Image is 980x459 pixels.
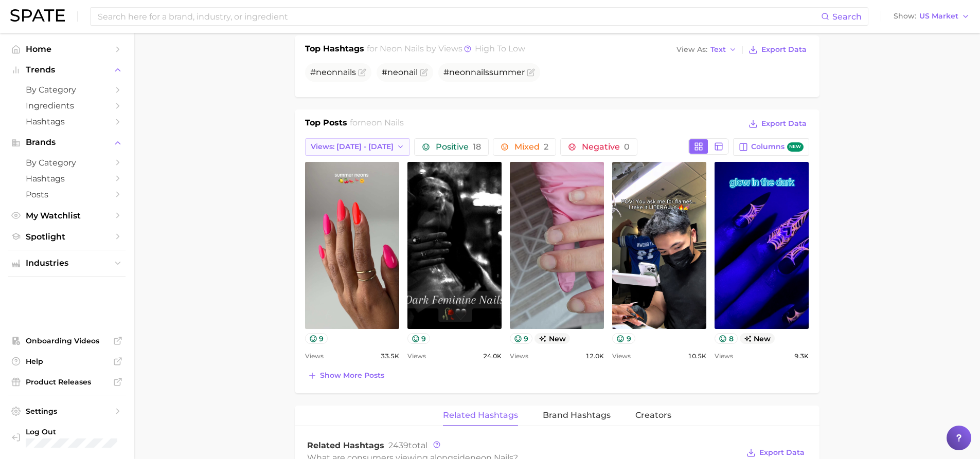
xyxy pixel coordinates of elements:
[710,47,726,52] span: Text
[407,333,431,344] button: 9
[624,142,630,152] span: 0
[544,142,548,152] span: 2
[635,411,671,420] span: Creators
[510,333,533,344] button: 9
[612,350,631,362] span: Views
[715,333,738,344] button: 8
[350,117,404,132] h2: for
[380,44,424,53] span: neon nails
[26,211,108,221] span: My Watchlist
[26,407,108,416] span: Settings
[320,371,384,380] span: Show more posts
[10,9,65,22] img: SPATE
[449,67,471,77] span: neon
[8,255,126,271] button: Industries
[832,12,862,22] span: Search
[510,350,528,362] span: Views
[471,67,489,77] span: nails
[26,427,133,436] span: Log Out
[543,411,611,420] span: Brand Hashtags
[310,67,356,77] span: #
[26,101,108,111] span: Ingredients
[582,143,630,151] span: Negative
[388,440,408,450] span: 2439
[787,142,804,152] span: new
[382,67,418,77] span: # ail
[26,190,108,199] span: Posts
[26,65,108,75] span: Trends
[443,67,525,77] span: # summer
[337,67,356,77] span: nails
[676,47,707,52] span: View As
[8,187,126,203] a: Posts
[26,259,108,268] span: Industries
[26,158,108,168] span: by Category
[891,10,972,23] button: ShowUS Market
[761,119,807,128] span: Export Data
[8,82,126,98] a: by Category
[475,44,525,53] span: high to low
[473,142,481,152] span: 18
[316,67,337,77] span: neon
[585,350,604,362] span: 12.0k
[8,333,126,348] a: Onboarding Videos
[97,8,821,25] input: Search here for a brand, industry, or ingredient
[8,171,126,187] a: Hashtags
[8,135,126,150] button: Brands
[26,174,108,183] span: Hashtags
[8,41,126,57] a: Home
[8,374,126,390] a: Product Releases
[759,448,805,457] span: Export Data
[715,350,733,362] span: Views
[443,411,518,420] span: Related Hashtags
[26,138,108,147] span: Brands
[688,350,706,362] span: 10.5k
[361,118,404,127] span: neon nails
[305,43,364,57] h1: Top Hashtags
[761,45,807,54] span: Export Data
[367,43,525,57] h2: for by Views
[8,208,126,224] a: My Watchlist
[307,440,384,450] span: Related Hashtags
[26,117,108,126] span: Hashtags
[794,350,809,362] span: 9.3k
[612,333,635,344] button: 9
[26,377,108,387] span: Product Releases
[8,114,126,130] a: Hashtags
[919,13,958,19] span: US Market
[407,350,426,362] span: Views
[420,68,428,77] button: Flag as miscategorized or irrelevant
[388,440,427,450] span: total
[26,44,108,54] span: Home
[305,350,324,362] span: Views
[311,142,394,151] span: Views: [DATE] - [DATE]
[740,333,775,344] span: new
[26,336,108,345] span: Onboarding Videos
[436,143,481,151] span: Positive
[305,117,347,132] h1: Top Posts
[8,229,126,245] a: Spotlight
[8,354,126,369] a: Help
[751,142,803,152] span: Columns
[381,350,399,362] span: 33.5k
[894,13,916,19] span: Show
[527,68,535,77] button: Flag as miscategorized or irrelevant
[483,350,502,362] span: 24.0k
[8,62,126,78] button: Trends
[26,232,108,242] span: Spotlight
[26,357,108,366] span: Help
[358,68,366,77] button: Flag as miscategorized or irrelevant
[305,369,387,383] button: Show more posts
[387,67,409,77] span: neon
[534,333,570,344] span: new
[8,403,126,419] a: Settings
[8,155,126,171] a: by Category
[305,333,328,344] button: 9
[514,143,548,151] span: Mixed
[8,98,126,114] a: Ingredients
[746,43,809,57] button: Export Data
[674,43,740,57] button: View AsText
[733,138,809,156] button: Columnsnew
[8,424,126,451] a: Log out. Currently logged in with e-mail m-usarzewicz@aiibeauty.com.
[746,117,809,131] button: Export Data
